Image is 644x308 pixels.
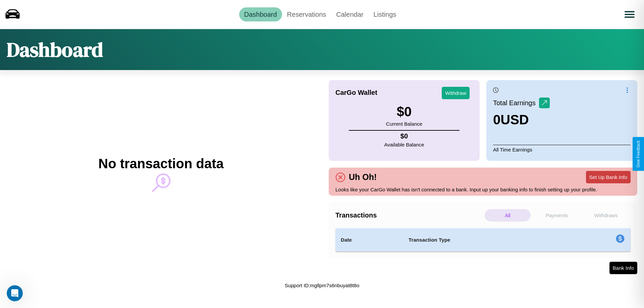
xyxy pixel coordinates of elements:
[7,285,23,301] iframe: Intercom live chat
[386,119,422,128] p: Current Balance
[368,7,401,21] a: Listings
[442,87,470,99] button: Withdraw
[493,97,539,109] p: Total Earnings
[335,185,631,194] p: Looks like your CarGo Wallet has isn't connected to a bank. Input up your banking info to finish ...
[409,236,561,244] h4: Transaction Type
[485,209,531,222] p: All
[331,7,368,21] a: Calendar
[285,281,360,290] p: Support ID: mgllpm7s6nbuyat8t8o
[384,140,424,149] p: Available Balance
[7,36,103,63] h1: Dashboard
[335,228,631,252] table: simple table
[583,209,629,222] p: Withdraws
[335,211,483,219] h4: Transactions
[534,209,580,222] p: Payments
[609,262,637,274] button: Bank Info
[98,156,223,171] h2: No transaction data
[345,172,380,182] h4: Uh Oh!
[335,89,377,97] h4: CarGo Wallet
[386,104,422,119] h3: $ 0
[620,5,639,24] button: Open menu
[384,132,424,140] h4: $ 0
[586,171,631,183] button: Set Up Bank Info
[341,236,398,244] h4: Date
[493,145,631,154] p: All Time Earnings
[282,7,331,21] a: Reservations
[239,7,282,21] a: Dashboard
[493,112,550,127] h3: 0 USD
[636,140,641,168] div: Give Feedback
